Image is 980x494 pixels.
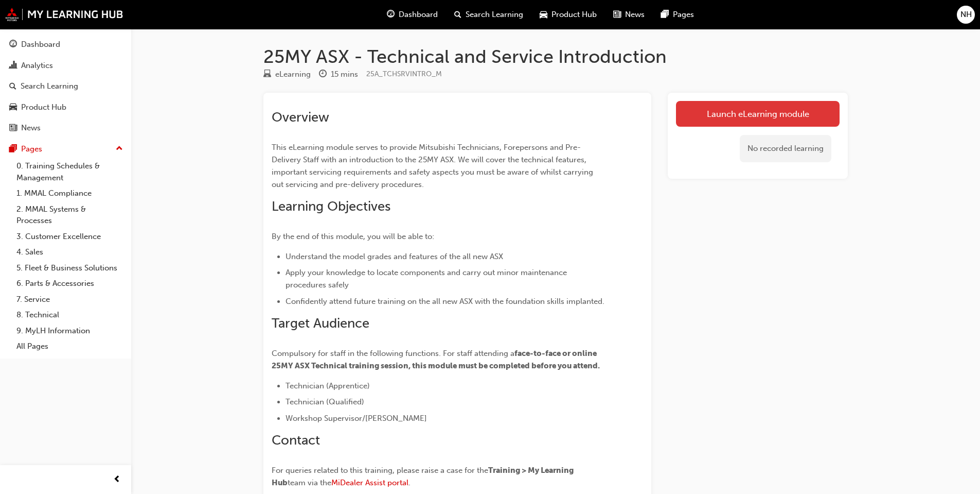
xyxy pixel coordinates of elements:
[12,323,127,339] a: 9. MyLH Information
[4,118,127,138] a: News
[387,8,395,21] span: guage-icon
[5,8,123,21] img: mmal
[272,349,600,370] span: face-to-face or online 25MY ASX Technical training session, this module must be completed before ...
[676,101,840,127] a: Launch eLearning module
[288,478,331,487] span: team via the
[12,229,127,245] a: 3. Customer Excellence
[4,56,127,75] a: Analytics
[272,315,369,331] span: Target Audience
[319,70,327,79] span: clock-icon
[740,135,831,162] div: No recorded learning
[286,397,364,406] span: Technician (Qualified)
[399,9,438,21] span: Dashboard
[4,98,127,117] a: Product Hub
[957,6,975,24] button: NH
[272,466,575,487] span: Training > My Learning Hub
[331,69,358,80] div: 15 mins
[272,432,320,448] span: Contact
[531,4,605,25] a: car-iconProduct Hub
[319,68,358,81] div: Duration
[116,142,123,156] span: up-icon
[21,60,53,72] div: Analytics
[21,143,42,155] div: Pages
[9,82,16,91] span: search-icon
[286,414,427,423] span: Workshop Supervisor/[PERSON_NAME]
[12,158,127,185] a: 0. Training Schedules & Management
[12,260,127,276] a: 5. Fleet & Business Solutions
[21,101,66,113] div: Product Hub
[272,143,595,189] span: This eLearning module serves to provide Mitsubishi Technicians, Forepersons and Pre-Delivery Staf...
[9,103,17,112] span: car-icon
[605,4,653,25] a: news-iconNews
[21,80,78,92] div: Search Learning
[366,70,442,78] span: Learning resource code
[263,68,311,81] div: Type
[275,69,311,80] div: eLearning
[4,77,127,96] a: Search Learning
[272,232,434,241] span: By the end of this module, you will be able to:
[286,381,370,390] span: Technician (Apprentice)
[21,39,60,50] div: Dashboard
[653,4,702,25] a: pages-iconPages
[379,4,446,25] a: guage-iconDashboard
[4,140,127,159] button: Pages
[540,8,547,21] span: car-icon
[661,8,669,21] span: pages-icon
[331,478,408,487] a: MiDealer Assist portal
[4,35,127,54] a: Dashboard
[12,338,127,354] a: All Pages
[4,33,127,140] button: DashboardAnalyticsSearch LearningProduct HubNews
[673,9,694,21] span: Pages
[12,244,127,260] a: 4. Sales
[272,109,329,125] span: Overview
[113,473,121,486] span: prev-icon
[286,268,569,289] span: Apply your knowledge to locate components and carry out minor maintenance procedures safely
[454,8,461,21] span: search-icon
[12,292,127,308] a: 7. Service
[12,201,127,229] a: 2. MMAL Systems & Processes
[446,4,531,25] a: search-iconSearch Learning
[272,466,488,475] span: For queries related to this training, please raise a case for the
[12,185,127,201] a: 1. MMAL Compliance
[466,9,523,21] span: Search Learning
[272,349,514,358] span: Compulsory for staff in the following functions. For staff attending a
[613,8,621,21] span: news-icon
[960,9,972,21] span: NH
[286,297,604,306] span: Confidently attend future training on the all new ASX with the foundation skills implanted.
[12,276,127,292] a: 6. Parts & Accessories
[21,122,41,134] div: News
[9,145,17,154] span: pages-icon
[9,40,17,49] span: guage-icon
[272,198,390,214] span: Learning Objectives
[9,124,17,133] span: news-icon
[408,478,411,487] span: .
[551,9,597,21] span: Product Hub
[263,45,848,68] h1: 25MY ASX - Technical and Service Introduction
[286,252,503,261] span: Understand the model grades and features of the all new ASX
[12,307,127,323] a: 8. Technical
[9,61,17,71] span: chart-icon
[263,70,271,79] span: learningResourceType_ELEARNING-icon
[625,9,645,21] span: News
